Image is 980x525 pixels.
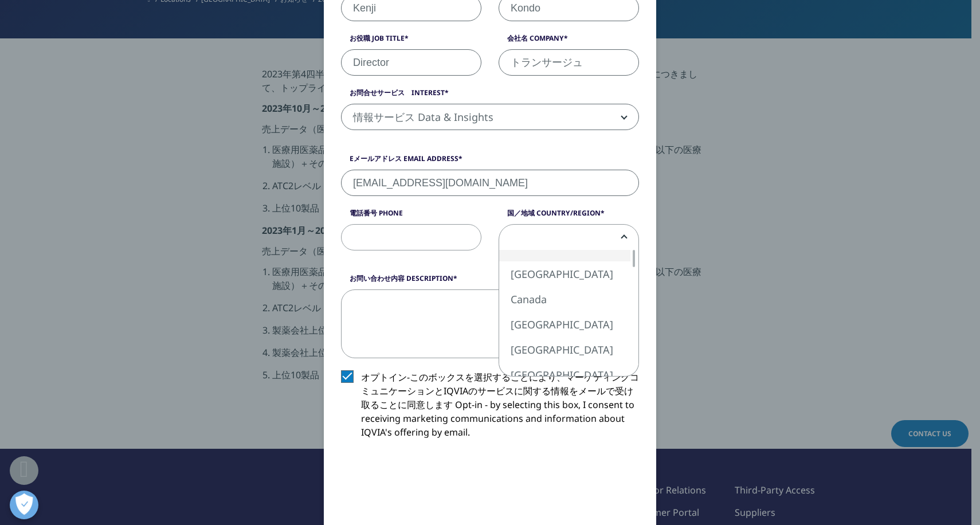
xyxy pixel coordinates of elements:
label: オプトイン-このボックスを選択することにより、マーケティングコミュニケーションとIQVIAのサービスに関する情報をメールで受け取ることに同意します Opt-in - by selecting t... [341,370,639,445]
label: 会社名 Company [499,33,639,49]
iframe: reCAPTCHA [341,457,515,502]
label: お問い合わせ内容 Description [341,273,639,289]
li: Canada [499,287,630,312]
label: 電話番号 Phone [341,208,481,224]
label: 国／地域 Country/Region [499,208,639,224]
label: Eメールアドレス Email Address [341,154,639,170]
button: 優先設定センターを開く [10,491,38,519]
li: [GEOGRAPHIC_DATA] [499,337,630,362]
li: [GEOGRAPHIC_DATA] [499,261,630,287]
li: [GEOGRAPHIC_DATA] [499,362,630,387]
li: [GEOGRAPHIC_DATA] [499,312,630,337]
span: 情報サービス Data & Insights [342,104,638,131]
label: お問合せサービス Interest [341,88,639,104]
label: お役職 Job Title [341,33,481,49]
span: 情報サービス Data & Insights [341,104,639,130]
